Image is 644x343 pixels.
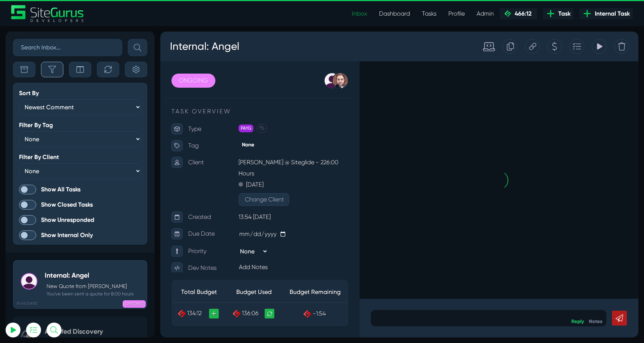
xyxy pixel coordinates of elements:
[11,75,188,84] p: TASK OVERVIEW
[49,277,59,287] a: +
[47,282,134,290] p: New Quote from [PERSON_NAME]
[580,8,633,19] a: Internal Task
[342,7,357,22] div: Duplicate this Task
[28,214,78,225] p: Priority
[432,7,446,22] div: View Tracking Items
[78,125,188,148] p: [PERSON_NAME] @ Siteglide - 226:00 Hours
[123,300,146,308] span: ONGOING
[33,42,98,51] p: Nothing tracked yet! 🙂
[19,185,141,194] label: Show All Tasks
[28,180,78,191] p: Created
[11,5,84,22] img: Sitegurus Logo
[66,250,121,271] th: Budget Used
[27,278,41,285] span: 134:12
[13,260,147,309] a: 10:45 [DATE] Internal: AngelNew Quote from [PERSON_NAME] You've been sent a quote for 8:00 hours ...
[19,230,141,240] label: Show Internal Only
[19,154,59,160] label: Filter By Client
[543,8,574,19] a: Task
[454,7,469,22] div: Delete Task
[471,6,500,21] a: Admin
[592,9,630,18] span: Internal Task
[45,272,134,280] h5: Internal: Angel
[555,9,571,18] span: Task
[409,7,424,22] div: Add to Task Drawer
[45,328,131,336] h5: Aquafed Discovery
[346,6,373,21] a: Inbox
[11,42,55,56] a: ONGOING
[19,200,141,210] label: Show Closed Tasks
[442,6,471,21] a: Profile
[104,277,114,287] a: Recalculate Budget Used
[76,229,190,242] div: Add Notes
[411,287,424,292] a: Reply
[28,231,78,242] p: Dev Notes
[19,90,39,96] label: Sort By
[28,109,78,120] p: Tag
[28,92,78,103] p: Type
[315,9,335,21] div: Standard
[416,6,442,21] a: Tasks
[152,278,165,285] span: -1:54
[16,301,37,307] b: 10:45 [DATE]
[121,250,188,271] th: Budget Remaining
[28,125,78,136] p: Client
[500,8,537,19] a: 466:12
[78,109,97,117] span: None
[86,148,103,159] p: [DATE]
[11,250,66,271] th: Total Budget
[78,162,129,174] button: Change Client
[387,7,402,22] div: Create a Quote
[78,93,93,101] span: PAYG
[373,6,416,21] a: Dashboard
[28,197,78,208] p: Due Date
[9,5,84,25] h3: Internal: Angel
[13,39,122,56] input: Search Inbox...
[19,122,53,128] label: Filter By Tag
[78,180,188,191] p: 13:54 [DATE]
[19,215,141,225] label: Show Unresponded
[429,287,442,292] a: Notes
[364,7,379,22] div: Copy this Task URL
[45,290,134,297] small: You've been sent a quote for 8:00 hours
[11,5,84,22] a: SiteGurus
[82,278,98,285] span: 136:06
[512,10,531,17] span: 466:12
